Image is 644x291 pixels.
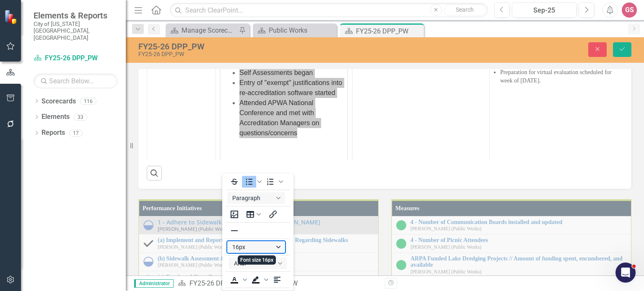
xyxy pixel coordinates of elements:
[69,129,83,136] div: 17
[229,258,287,269] button: Font Arial
[266,209,280,220] button: Insert/edit link
[19,63,122,84] span: 11.39% of the identified assets requiring remediation (in Levels 1 through 3) have been corrected...
[42,112,70,122] a: Elements
[234,260,275,267] span: Arial
[138,51,411,57] div: FY25-26 DPP_PW
[232,195,273,201] span: Paragraph
[263,176,284,188] div: Numbered list
[227,209,241,220] button: Insert image
[34,10,117,21] span: Elements & Reports
[134,279,174,288] span: Administrator
[34,21,117,41] small: City of [US_STATE][GEOGRAPHIC_DATA], [GEOGRAPHIC_DATA]
[170,3,488,18] input: Search ClearPoint...
[19,3,122,31] span: Updated was routed for signature and published on Beachnet on [DATE].
[138,42,411,51] div: FY25-26 DPP_PW
[19,3,117,24] a: AD 3.14: Public Input for Public Infrastructure Projects Undertaken in the City
[269,25,335,36] div: Public Works
[227,176,241,188] button: Strikethrough
[19,33,122,62] span: An Extrapolated Report and Remediation Plan to satisfy Section G.23 (Sidewalks) of the ADA/DOJ Se...
[34,54,117,63] a: FY25-26 DPP_PW
[227,274,248,286] div: Text color Black
[221,56,347,202] iframe: Rich Text Area
[242,176,263,188] div: Bullet list
[34,74,117,88] input: Search Below...
[80,98,96,105] div: 116
[249,274,270,286] div: Background color Black
[270,274,284,286] button: Align left
[444,4,486,16] button: Search
[356,26,422,36] div: FY25-26 DPP_PW
[242,209,265,220] button: Table
[190,279,242,287] a: FY25-26 DPP_PW
[42,97,76,106] a: Scorecards
[227,241,285,253] button: Font size 16px
[42,128,65,138] a: Reports
[622,3,637,18] button: GS
[227,225,241,237] button: Horizontal line
[515,5,574,15] div: Sep-25
[512,3,576,18] button: Sep-25
[4,10,19,24] img: ClearPoint Strategy
[500,68,622,85] li: Preparation for virtual evaluation scheduled for week of [DATE].
[182,25,237,36] div: Manage Scorecards
[74,113,87,121] div: 33
[178,279,379,288] div: »
[615,263,636,283] iframe: Intercom live chat
[168,25,237,36] a: Manage Scorecards
[255,25,335,36] a: Public Works
[456,6,474,13] span: Search
[227,192,285,204] button: Block Paragraph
